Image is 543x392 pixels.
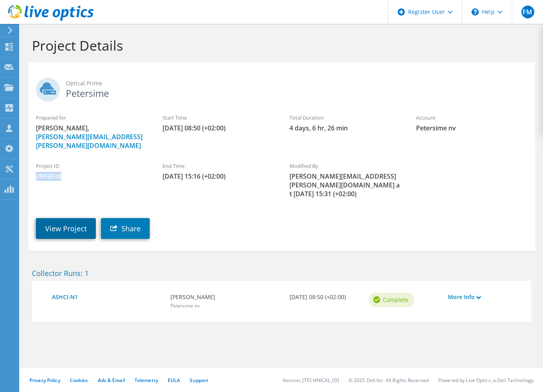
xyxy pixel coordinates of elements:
span: Petersime nv [416,124,527,132]
a: More Info [448,293,519,301]
span: [DATE] 15:16 (+02:00) [163,172,273,181]
span: Optical Prime [66,79,527,88]
li: Powered by Live Optics, a Dell Technology [438,377,533,384]
h2: Petersime [36,78,527,98]
b: [PERSON_NAME] [170,293,281,301]
span: 4 days, 6 hr, 26 min [289,124,400,132]
label: Prepared for [36,114,147,122]
span: 2993838 [36,172,147,181]
a: EULA [168,377,180,384]
a: [PERSON_NAME][EMAIL_ADDRESS][PERSON_NAME][DOMAIN_NAME] [36,132,143,150]
label: Project ID [36,162,147,170]
span: [PERSON_NAME], [36,124,147,150]
a: ASHCI-N1 [52,293,163,301]
a: Ads & Email [98,377,125,384]
label: End Time [163,162,273,170]
h2: Collector Runs: 1 [32,269,531,278]
span: FM [521,6,534,18]
a: Telemetry [135,377,158,384]
label: Modified By [289,162,400,170]
span: Complete [383,295,408,304]
a: Cookies [70,377,88,384]
a: Privacy Policy [30,377,60,384]
b: [DATE] 08:50 (+02:00) [289,293,361,301]
label: Start Time [163,114,273,122]
label: Total Duration [289,114,400,122]
a: Support [190,377,208,384]
h1: Project Details [32,37,527,54]
li: © 2025 Dell Inc. All Rights Reserved [349,377,429,384]
a: Share [101,218,150,239]
span: [DATE] 08:50 (+02:00) [163,124,273,132]
span: [PERSON_NAME][EMAIL_ADDRESS][PERSON_NAME][DOMAIN_NAME] at [DATE] 15:31 (+02:00) [289,172,400,198]
a: View Project [36,218,96,239]
label: Account [416,114,527,122]
span: Petersime nv [170,302,200,309]
li: Version: [TECHNICAL_ID] [283,377,339,384]
svg: \n [472,8,479,16]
